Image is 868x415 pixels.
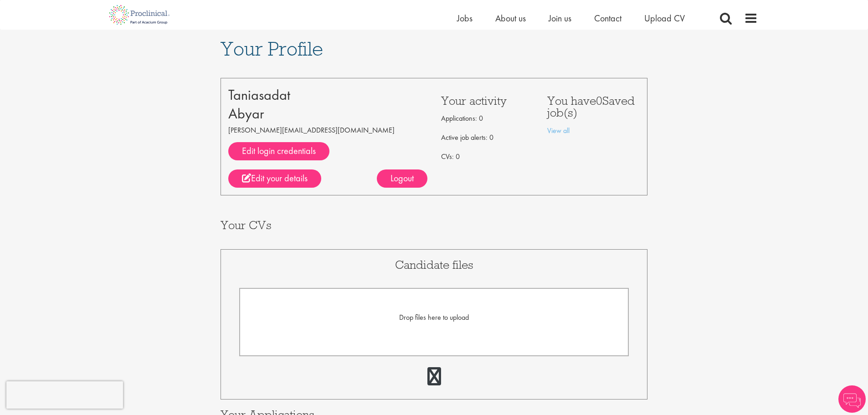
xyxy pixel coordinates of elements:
h3: Your CVs [221,219,648,231]
a: About us [495,12,526,24]
h3: You have Saved job(s) [547,95,640,119]
h3: Candidate files [239,259,629,271]
a: Contact [594,12,621,24]
div: Abyar [228,104,427,123]
span: Drop files here to upload [399,313,469,322]
p: Applications: 0 [441,111,534,126]
div: Taniasadat [228,86,427,104]
p: CVs: 0 [441,149,534,164]
a: Jobs [457,12,473,24]
a: Edit login credentials [228,142,329,160]
a: Upload CV [644,12,685,24]
img: Chatbot [838,385,866,413]
span: 0 [596,93,602,108]
a: Edit your details [228,169,321,188]
iframe: reCAPTCHA [6,381,123,409]
p: Active job alerts: 0 [441,130,534,145]
a: View all [547,126,570,135]
span: Your Profile [221,36,323,61]
p: [PERSON_NAME][EMAIL_ADDRESS][DOMAIN_NAME] [228,123,427,138]
a: Join us [549,12,571,24]
div: Logout [377,169,427,188]
h3: Your activity [441,95,534,107]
